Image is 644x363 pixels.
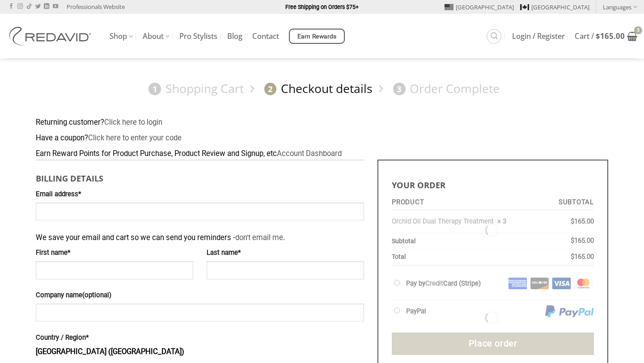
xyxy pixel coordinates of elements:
[36,148,608,160] div: Earn Reward Points for Product Purchase, Product Review and Signup, etc
[179,28,217,44] a: Pro Stylists
[575,33,625,40] span: Cart /
[596,31,600,41] span: $
[36,189,364,200] label: Email address
[207,248,364,258] label: Last name
[35,4,41,10] a: Follow on Twitter
[603,0,637,13] a: Languages
[227,28,242,44] a: Blog
[36,228,285,244] span: We save your email and cart so we can send you reminders - .
[235,233,283,242] a: don't email me
[596,31,625,41] bdi: 165.00
[110,28,133,45] a: Shop
[289,29,345,44] a: Earn Rewards
[82,291,111,299] span: (optional)
[285,4,359,10] strong: Free Shipping on Orders $75+
[36,248,193,258] label: First name
[143,28,169,45] a: About
[8,4,14,10] a: Follow on Facebook
[36,333,364,343] label: Country / Region
[53,4,58,10] a: Follow on YouTube
[36,117,608,129] div: Returning customer?
[36,167,364,185] h3: Billing details
[264,83,277,95] span: 2
[7,27,96,46] img: REDAVID Salon Products | United States
[575,26,637,46] a: View cart
[36,290,364,301] label: Company name
[36,74,608,103] nav: Checkout steps
[487,29,501,44] a: Search
[17,4,23,10] a: Follow on Instagram
[260,81,373,97] a: 2Checkout details
[520,0,589,14] a: [GEOGRAPHIC_DATA]
[36,132,608,144] div: Have a coupon?
[88,134,182,142] a: Enter your coupon code
[512,33,565,40] span: Login / Register
[512,28,565,44] a: Login / Register
[36,347,184,356] strong: [GEOGRAPHIC_DATA] ([GEOGRAPHIC_DATA])
[26,4,32,10] a: Follow on TikTok
[445,0,514,14] a: [GEOGRAPHIC_DATA]
[252,28,279,44] a: Contact
[392,174,594,191] h3: Your order
[277,149,342,158] a: Account Dashboard
[104,118,162,127] a: Click here to login
[144,81,244,97] a: 1Shopping Cart
[297,32,337,42] span: Earn Rewards
[148,83,161,95] span: 1
[44,4,49,10] a: Follow on LinkedIn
